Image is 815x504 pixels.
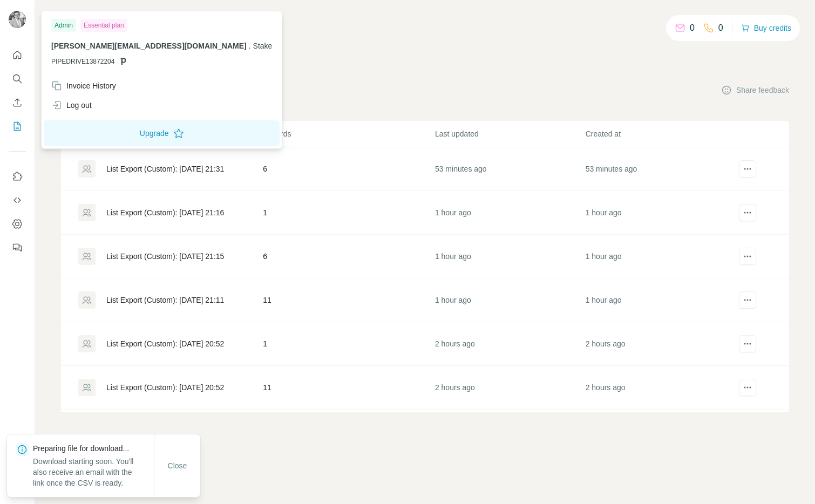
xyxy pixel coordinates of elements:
[106,251,224,262] div: List Export (Custom): [DATE] 21:15
[262,235,434,278] td: 6
[585,235,736,278] td: 1 hour ago
[690,22,695,35] p: 0
[44,120,280,146] button: Upgrade
[586,128,735,139] p: Created at
[585,278,736,322] td: 1 hour ago
[434,147,585,191] td: 53 minutes ago
[9,190,26,210] button: Use Surfe API
[106,207,224,218] div: List Export (Custom): [DATE] 21:16
[585,366,736,410] td: 2 hours ago
[262,278,434,322] td: 11
[262,366,434,410] td: 11
[585,147,736,191] td: 53 minutes ago
[9,69,26,88] button: Search
[51,42,247,50] span: [PERSON_NAME][EMAIL_ADDRESS][DOMAIN_NAME]
[262,147,434,191] td: 6
[263,128,434,139] p: Records
[434,191,585,235] td: 1 hour ago
[9,214,26,234] button: Dashboard
[739,204,756,221] button: actions
[739,248,756,265] button: actions
[585,410,736,453] td: 2 hours ago
[106,382,224,393] div: List Export (Custom): [DATE] 20:52
[106,338,224,349] div: List Export (Custom): [DATE] 20:52
[51,100,92,111] div: Log out
[9,238,26,257] button: Feedback
[739,160,756,178] button: actions
[262,191,434,235] td: 1
[9,167,26,186] button: Use Surfe on LinkedIn
[434,278,585,322] td: 1 hour ago
[741,21,791,36] button: Buy credits
[33,456,154,488] p: Download starting soon. You'll also receive an email with the link once the CSV is ready.
[262,322,434,366] td: 1
[434,322,585,366] td: 2 hours ago
[249,42,251,50] span: .
[253,42,273,50] span: Stake
[80,19,127,32] div: Essential plan
[585,322,736,366] td: 2 hours ago
[434,235,585,278] td: 1 hour ago
[739,291,756,309] button: actions
[51,19,76,32] div: Admin
[721,85,789,96] button: Share feedback
[160,456,195,475] button: Close
[435,128,585,139] p: Last updated
[9,93,26,112] button: Enrich CSV
[9,11,26,28] img: Avatar
[51,57,114,66] span: PIPEDRIVE13872204
[51,80,116,91] div: Invoice History
[718,22,723,35] p: 0
[33,443,154,454] p: Preparing file for download...
[434,410,585,453] td: 2 hours ago
[585,191,736,235] td: 1 hour ago
[168,460,187,471] span: Close
[106,164,224,174] div: List Export (Custom): [DATE] 21:31
[262,410,434,453] td: 11
[739,379,756,396] button: actions
[9,117,26,136] button: My lists
[739,335,756,352] button: actions
[9,45,26,65] button: Quick start
[106,295,224,305] div: List Export (Custom): [DATE] 21:11
[434,366,585,410] td: 2 hours ago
